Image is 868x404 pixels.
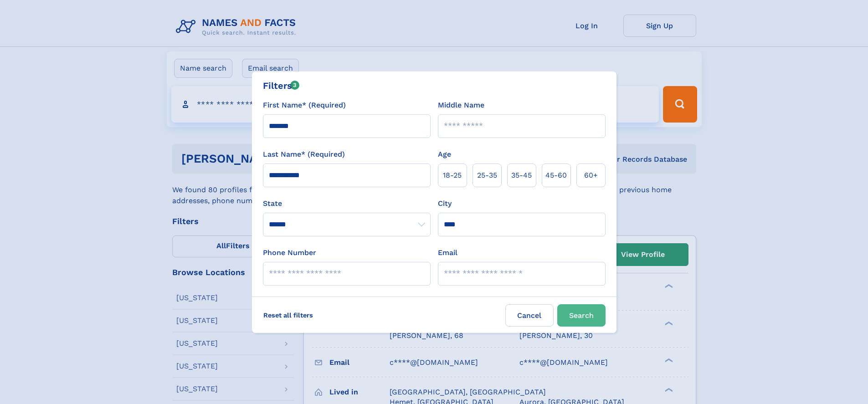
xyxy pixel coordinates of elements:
label: Last Name* (Required) [263,149,345,160]
span: 18‑25 [443,170,462,181]
span: 45‑60 [545,170,567,181]
button: Search [557,304,606,327]
label: City [438,198,452,209]
label: State [263,198,431,209]
span: 60+ [584,170,598,181]
label: Email [438,247,457,258]
label: Age [438,149,451,160]
label: First Name* (Required) [263,100,346,111]
span: 25‑35 [477,170,497,181]
div: Filters [263,79,300,92]
label: Middle Name [438,100,484,111]
label: Reset all filters [257,304,319,326]
label: Cancel [505,304,554,327]
span: 35‑45 [511,170,532,181]
label: Phone Number [263,247,316,258]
